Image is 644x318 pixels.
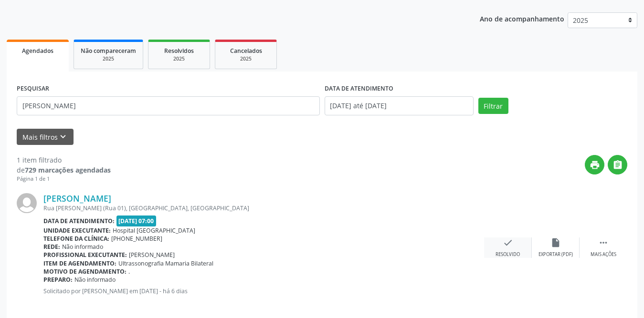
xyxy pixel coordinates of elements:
[81,55,136,62] div: 2025
[17,165,111,175] div: de
[612,160,623,170] i: 
[230,47,262,55] span: Cancelados
[17,96,320,115] input: Nome, CNS
[113,226,195,235] span: Hospital [GEOGRAPHIC_DATA]
[538,251,573,258] div: Exportar (PDF)
[598,237,609,248] i: 
[590,160,600,170] i: print
[591,251,616,258] div: Mais ações
[43,204,484,212] div: Rua [PERSON_NAME] (Rua 01), [GEOGRAPHIC_DATA], [GEOGRAPHIC_DATA]
[550,237,561,248] i: insert_drive_file
[478,98,508,114] button: Filtrar
[81,47,136,55] span: Não compareceram
[585,155,604,174] button: print
[222,55,270,62] div: 2025
[43,193,111,204] a: [PERSON_NAME]
[43,251,127,259] b: Profissional executante:
[22,47,53,55] span: Agendados
[58,132,68,142] i: keyboard_arrow_down
[118,259,213,267] span: Ultrassonografia Mamaria Bilateral
[480,12,564,24] p: Ano de acompanhamento
[325,82,393,96] label: DATA DE ATENDIMENTO
[74,276,116,284] span: Não informado
[17,155,111,165] div: 1 item filtrado
[325,96,474,115] input: Selecione um intervalo
[17,82,49,96] label: PESQUISAR
[17,193,37,213] img: img
[155,55,203,62] div: 2025
[17,175,111,183] div: Página 1 de 1
[164,47,194,55] span: Resolvidos
[43,287,484,295] p: Solicitado por [PERSON_NAME] em [DATE] - há 6 dias
[43,267,127,276] b: Motivo de agendamento:
[43,259,116,267] b: Item de agendamento:
[116,215,157,226] span: [DATE] 07:00
[17,129,74,145] button: Mais filtroskeyboard_arrow_down
[43,243,60,251] b: Rede:
[111,235,162,243] span: [PHONE_NUMBER]
[503,237,513,248] i: check
[128,267,130,276] span: .
[43,226,111,235] b: Unidade executante:
[129,251,175,259] span: [PERSON_NAME]
[25,165,111,174] strong: 729 marcações agendadas
[62,243,103,251] span: Não informado
[496,251,520,258] div: Resolvido
[43,235,109,243] b: Telefone da clínica:
[608,155,627,174] button: 
[43,276,73,284] b: Preparo:
[43,217,115,225] b: Data de atendimento:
